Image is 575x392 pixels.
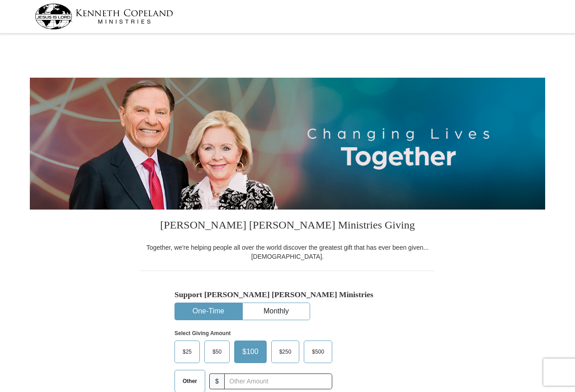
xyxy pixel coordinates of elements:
input: Other Amount [224,373,332,389]
button: One-Time [175,303,242,320]
img: kcm-header-logo.svg [35,4,173,29]
span: $500 [307,345,329,359]
strong: Select Giving Amount [174,330,231,336]
span: $ [209,373,225,389]
span: $250 [275,345,296,359]
span: $100 [238,345,263,359]
span: Other [178,374,202,388]
button: Monthly [243,303,310,320]
span: $25 [178,345,196,359]
h3: [PERSON_NAME] [PERSON_NAME] Ministries Giving [141,210,434,243]
span: $50 [208,345,226,359]
div: Together, we're helping people all over the world discover the greatest gift that has ever been g... [141,243,434,261]
h5: Support [PERSON_NAME] [PERSON_NAME] Ministries [174,290,401,299]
